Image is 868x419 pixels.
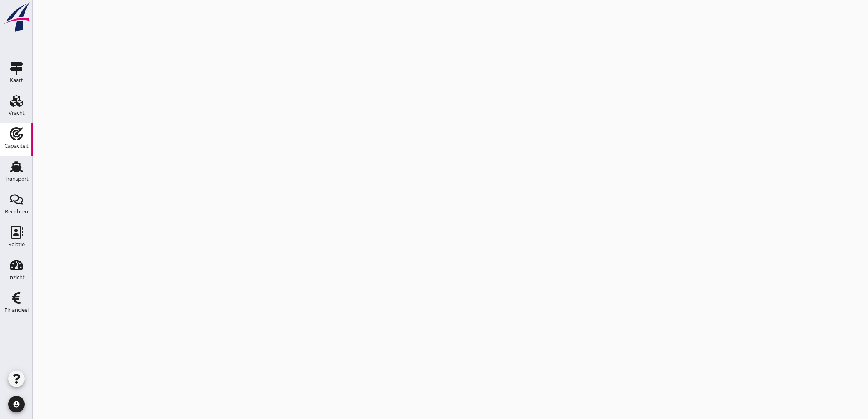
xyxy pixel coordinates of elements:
[5,209,28,214] div: Berichten
[5,143,29,149] div: Capaciteit
[5,307,29,313] div: Financieel
[8,275,25,280] div: Inzicht
[5,176,29,181] div: Transport
[9,110,25,116] div: Vracht
[10,78,23,83] div: Kaart
[2,2,31,32] img: logo-small.a267ee39.svg
[8,242,25,247] div: Relatie
[8,396,25,412] i: account_circle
